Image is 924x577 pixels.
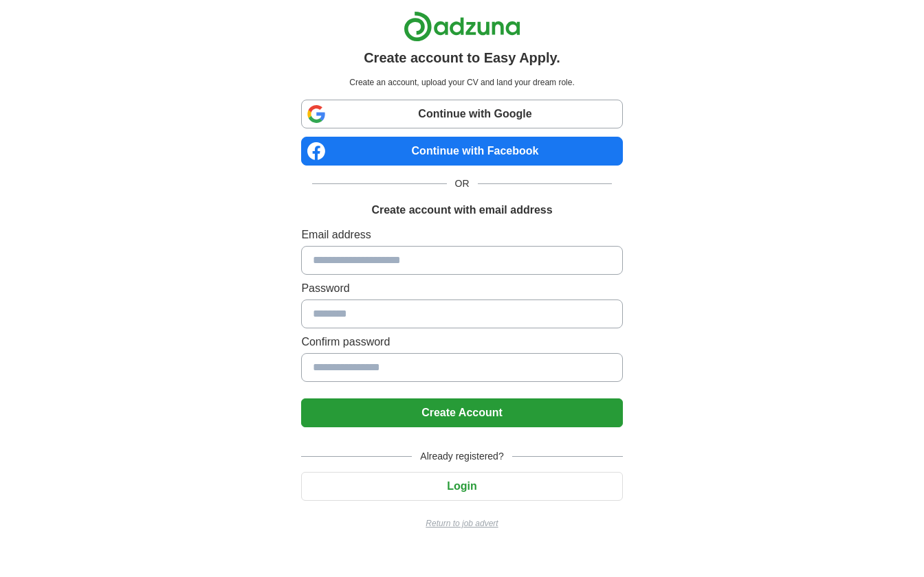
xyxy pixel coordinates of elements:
h1: Create account with email address [371,202,552,218]
a: Continue with Facebook [301,137,622,166]
p: Create an account, upload your CV and land your dream role. [304,76,619,89]
label: Confirm password [301,334,622,350]
h1: Create account to Easy Apply. [364,47,560,68]
a: Continue with Google [301,100,622,128]
a: Return to job advert [301,517,622,530]
span: Already registered? [412,449,511,464]
a: Login [301,480,622,492]
button: Login [301,472,622,501]
button: Create Account [301,398,622,427]
img: Adzuna logo [404,11,520,42]
span: OR [447,177,478,191]
label: Password [301,280,622,297]
label: Email address [301,227,622,243]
